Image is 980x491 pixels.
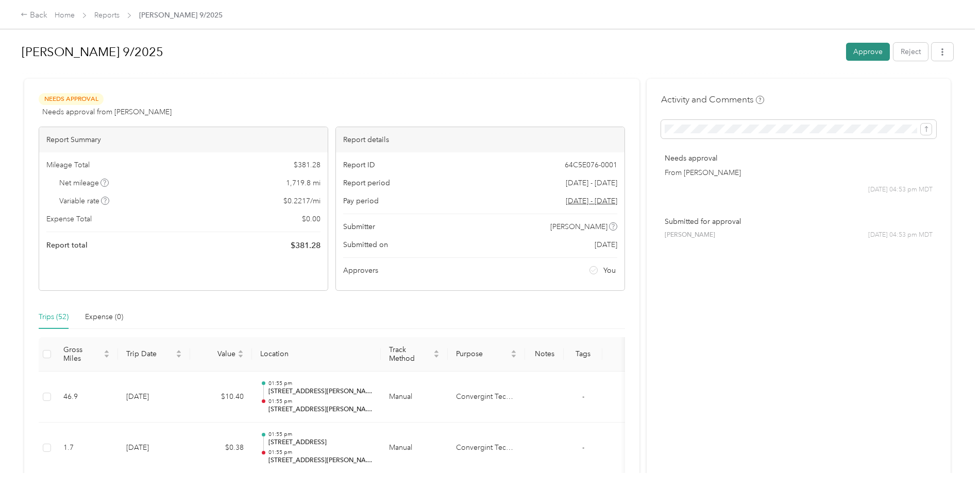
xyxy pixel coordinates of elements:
[104,348,110,355] span: caret-up
[176,348,182,355] span: caret-up
[846,43,890,61] button: Approve
[283,196,320,206] span: $ 0.2217 / mi
[59,196,110,206] span: Variable rate
[268,456,373,465] p: [STREET_ADDRESS][PERSON_NAME]
[565,160,617,170] span: 64C5E076-0001
[525,337,564,372] th: Notes
[39,127,328,152] div: Report Summary
[55,423,118,474] td: 1.7
[59,178,109,188] span: Net mileage
[665,216,933,227] p: Submitted for approval
[238,348,244,355] span: caret-up
[448,337,525,372] th: Purpose
[448,423,525,474] td: Convergint Technologies
[343,160,375,170] span: Report ID
[104,353,110,359] span: caret-down
[511,353,517,359] span: caret-down
[46,240,88,251] span: Report total
[564,337,602,372] th: Tags
[39,93,104,105] span: Needs Approval
[511,348,517,355] span: caret-up
[268,405,373,414] p: [STREET_ADDRESS][PERSON_NAME]
[582,392,584,401] span: -
[55,337,118,372] th: Gross Miles
[268,387,373,396] p: [STREET_ADDRESS][PERSON_NAME]
[433,348,440,355] span: caret-up
[343,196,379,206] span: Pay period
[343,265,378,276] span: Approvers
[268,431,373,438] p: 01:55 pm
[190,372,252,423] td: $10.40
[603,265,616,276] span: You
[868,185,933,195] span: [DATE] 04:53 pm MDT
[343,178,390,188] span: Report period
[21,9,47,22] div: Back
[566,196,617,206] span: Go to pay period
[336,127,624,152] div: Report details
[381,337,448,372] th: Track Method
[291,239,320,252] span: $ 381.28
[39,311,69,323] div: Trips (52)
[343,221,375,232] span: Submitter
[190,423,252,474] td: $0.38
[42,107,172,117] span: Needs approval from [PERSON_NAME]
[268,438,373,447] p: [STREET_ADDRESS]
[286,178,320,188] span: 1,719.8 mi
[85,311,123,323] div: Expense (0)
[252,337,381,372] th: Location
[550,221,607,232] span: [PERSON_NAME]
[126,349,174,358] span: Trip Date
[582,443,584,452] span: -
[118,423,190,474] td: [DATE]
[176,353,182,359] span: caret-down
[268,398,373,405] p: 01:55 pm
[190,337,252,372] th: Value
[118,337,190,372] th: Trip Date
[302,214,320,224] span: $ 0.00
[893,43,928,61] button: Reject
[381,423,448,474] td: Manual
[22,40,839,64] h1: Busby 9/2025
[665,153,933,164] p: Needs approval
[343,239,388,250] span: Submitted on
[566,178,617,188] span: [DATE] - [DATE]
[268,449,373,456] p: 01:55 pm
[55,372,118,423] td: 46.9
[868,231,933,240] span: [DATE] 04:53 pm MDT
[139,10,223,21] span: [PERSON_NAME] 9/2025
[922,433,980,491] iframe: Everlance-gr Chat Button Frame
[665,167,933,178] p: From [PERSON_NAME]
[198,349,235,358] span: Value
[238,353,244,359] span: caret-down
[55,11,75,20] a: Home
[268,380,373,387] p: 01:55 pm
[665,231,715,240] span: [PERSON_NAME]
[46,160,90,170] span: Mileage Total
[595,239,617,250] span: [DATE]
[389,345,431,363] span: Track Method
[63,345,102,363] span: Gross Miles
[433,353,440,359] span: caret-down
[294,160,320,170] span: $ 381.28
[118,372,190,423] td: [DATE]
[46,214,92,224] span: Expense Total
[448,372,525,423] td: Convergint Technologies
[661,93,764,106] h4: Activity and Comments
[381,372,448,423] td: Manual
[456,349,509,358] span: Purpose
[94,11,120,20] a: Reports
